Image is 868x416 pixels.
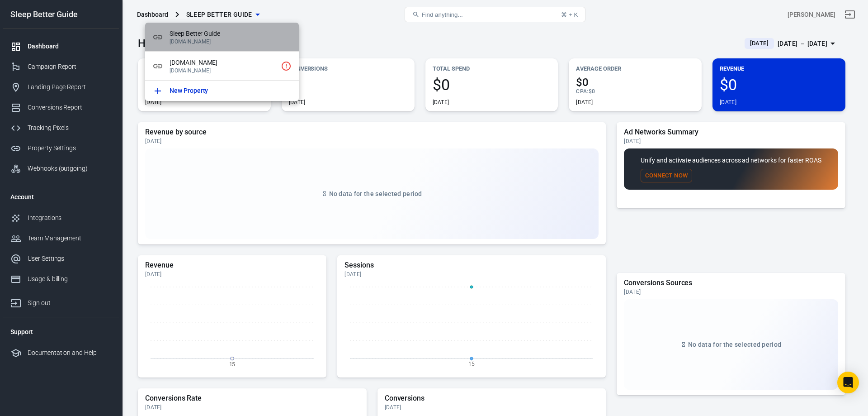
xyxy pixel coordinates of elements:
[170,58,277,67] span: [DOMAIN_NAME]
[145,52,299,81] div: [DOMAIN_NAME][DOMAIN_NAME]
[837,372,859,393] div: Open Intercom Messenger
[170,86,208,96] p: New Property
[170,29,292,38] span: Sleep Better Guide
[275,55,297,77] a: Click to setup tracking script
[145,81,299,101] a: New Property
[145,23,299,52] div: Sleep Better Guide[DOMAIN_NAME]
[170,38,292,45] p: [DOMAIN_NAME]
[170,67,277,74] p: [DOMAIN_NAME]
